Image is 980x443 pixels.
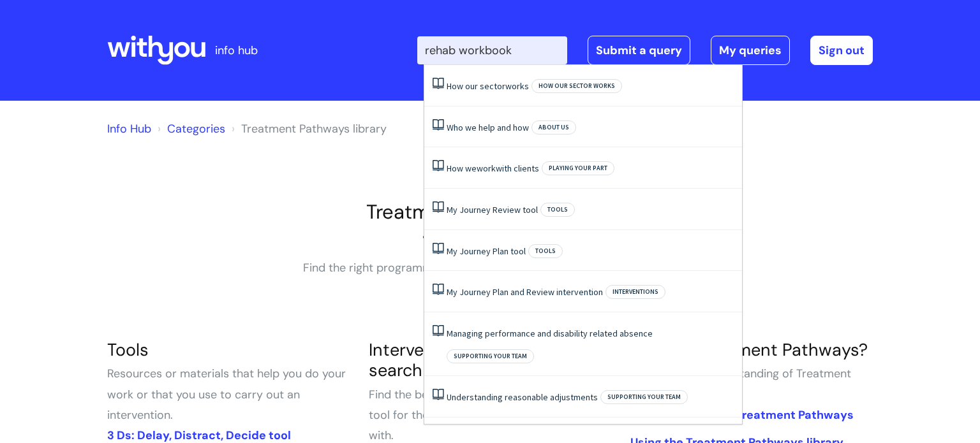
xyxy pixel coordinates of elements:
a: Sign out [810,36,873,65]
a: 3 Ds: Delay, Distract, Decide tool [107,428,291,443]
span: Interventions [605,285,665,299]
p: Find the right programmes, interventions and tools for the client you're working with. [299,258,681,299]
a: My Journey Plan and Review intervention [447,286,603,298]
a: Interventions and tools search [369,338,554,381]
span: Supporting your team [447,349,534,363]
span: Resources or materials that help you do your work or that you use to carry out an intervention. [107,366,346,423]
a: Info Hub [107,121,151,136]
span: works [505,80,529,92]
input: Search [417,36,567,64]
a: Who we help and how [447,122,529,133]
span: How our sector works [531,79,622,93]
span: Playing your part [542,161,614,175]
a: Understanding reasonable adjustments [447,391,598,403]
span: Tools [528,244,563,258]
p: info hub [215,40,258,61]
a: My Journey Review tool [447,204,538,215]
div: | - [417,36,873,65]
a: Managing performance and disability related absence [447,328,653,339]
span: About Us [531,120,576,134]
a: My queries [711,36,790,65]
a: How weworkwith clients [447,163,539,174]
a: Submit a query [588,36,690,65]
span: Tools [540,203,575,217]
a: How our sectorworks [447,80,529,92]
a: What is Treatment Pathways? [630,338,868,361]
a: Tools [107,338,149,361]
li: Treatment Pathways library [228,119,387,139]
a: My Journey Plan tool [447,245,526,257]
h1: Treatment Pathways library [107,200,873,224]
a: Categories [167,121,225,136]
span: work [477,163,496,174]
li: Solution home [154,119,225,139]
span: Supporting your team [600,390,688,404]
